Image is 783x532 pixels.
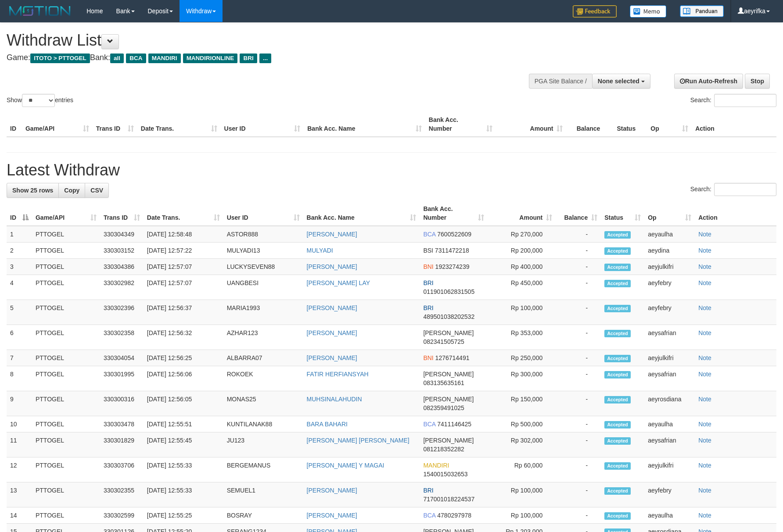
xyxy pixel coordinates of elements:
[223,226,303,243] td: ASTOR888
[137,112,221,137] th: Date Trans.
[110,54,124,63] span: all
[698,247,711,254] a: Note
[488,226,556,243] td: Rp 270,000
[644,432,695,457] td: aeysafrian
[100,366,144,391] td: 330301995
[100,416,144,432] td: 330303478
[423,329,474,336] span: [PERSON_NAME]
[698,396,711,403] a: Note
[144,482,223,507] td: [DATE] 12:55:33
[435,263,470,270] span: Copy 1923274239 to clipboard
[698,437,711,444] a: Note
[423,462,449,469] span: MANDIRI
[714,183,776,196] input: Search:
[30,54,90,63] span: ITOTO > PTTOGEL
[7,54,513,62] h4: Game: Bank:
[604,231,631,239] span: Accepted
[644,416,695,432] td: aeyaulha
[423,247,433,254] span: BSI
[423,338,464,345] span: Copy 082341505725 to clipboard
[423,288,474,295] span: Copy 011901062831505 to clipboard
[604,355,631,362] span: Accepted
[22,112,93,137] th: Game/API
[32,226,100,243] td: PTTOGEL
[529,74,592,89] div: PGA Site Balance /
[423,263,433,270] span: BNI
[93,112,137,137] th: Trans ID
[7,366,32,391] td: 8
[90,187,103,194] span: CSV
[144,201,223,226] th: Date Trans.: activate to sort column ascending
[32,366,100,391] td: PTTOGEL
[714,94,776,107] input: Search:
[698,231,711,238] a: Note
[100,350,144,366] td: 330304054
[32,300,100,325] td: PTTOGEL
[423,379,464,386] span: Copy 083135635161 to clipboard
[423,371,474,378] span: [PERSON_NAME]
[423,231,435,238] span: BCA
[240,54,257,63] span: BRI
[423,313,474,320] span: Copy 489501038202532 to clipboard
[437,421,471,428] span: Copy 7411146425 to clipboard
[100,325,144,350] td: 330302358
[556,300,601,325] td: -
[7,112,22,137] th: ID
[32,432,100,457] td: PTTOGEL
[7,416,32,432] td: 10
[644,259,695,275] td: aeyjulkifri
[7,457,32,482] td: 12
[223,300,303,325] td: MARIA1993
[423,496,474,503] span: Copy 717001018224537 to clipboard
[556,507,601,524] td: -
[488,416,556,432] td: Rp 500,000
[223,432,303,457] td: JU123
[32,457,100,482] td: PTTOGEL
[144,391,223,416] td: [DATE] 12:56:05
[307,304,357,311] a: [PERSON_NAME]
[556,259,601,275] td: -
[630,5,667,18] img: Button%20Memo.svg
[420,201,488,226] th: Bank Acc. Number: activate to sort column ascending
[488,457,556,482] td: Rp 60,000
[423,396,474,403] span: [PERSON_NAME]
[698,304,711,311] a: Note
[144,432,223,457] td: [DATE] 12:55:45
[698,462,711,469] a: Note
[745,74,770,89] a: Stop
[423,471,467,478] span: Copy 1540015032653 to clipboard
[698,263,711,270] a: Note
[556,416,601,432] td: -
[32,201,100,226] th: Game/API: activate to sort column ascending
[7,259,32,275] td: 3
[604,437,631,445] span: Accepted
[304,112,425,137] th: Bank Acc. Name
[698,279,711,286] a: Note
[58,183,85,198] a: Copy
[644,482,695,507] td: aeyfebry
[307,247,333,254] a: MULYADI
[556,482,601,507] td: -
[126,54,146,63] span: BCA
[573,5,617,18] img: Feedback.jpg
[144,300,223,325] td: [DATE] 12:56:37
[7,350,32,366] td: 7
[496,112,567,137] th: Amount
[223,457,303,482] td: BERGEMANUS
[307,354,357,361] a: [PERSON_NAME]
[488,366,556,391] td: Rp 300,000
[100,300,144,325] td: 330302396
[604,305,631,312] span: Accepted
[488,275,556,300] td: Rp 450,000
[604,487,631,495] span: Accepted
[7,226,32,243] td: 1
[144,457,223,482] td: [DATE] 12:55:33
[22,94,55,107] select: Showentries
[7,325,32,350] td: 6
[556,391,601,416] td: -
[556,432,601,457] td: -
[644,226,695,243] td: aeyaulha
[32,391,100,416] td: PTTOGEL
[223,275,303,300] td: UANGBESI
[604,280,631,287] span: Accepted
